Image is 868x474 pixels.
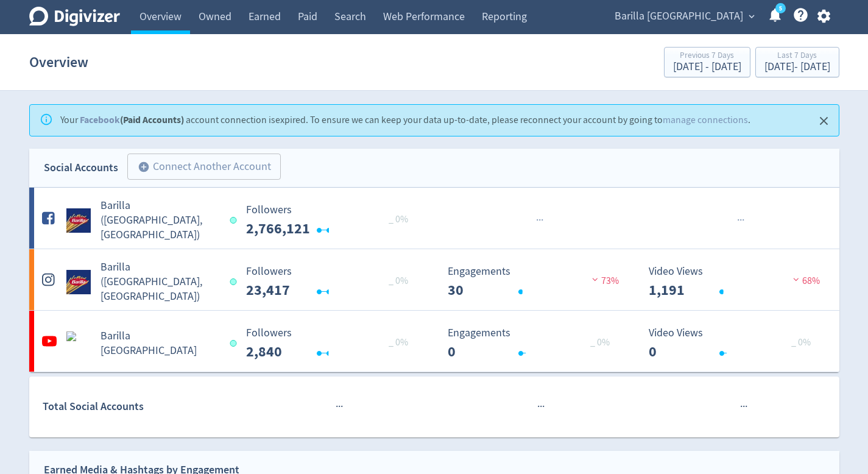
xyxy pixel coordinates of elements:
[541,213,543,228] span: ·
[138,161,150,173] span: add_circle
[80,113,184,126] strong: (Paid Accounts)
[536,213,538,228] span: ·
[29,188,839,249] a: Barilla (AU, NZ) undefinedBarilla ([GEOGRAPHIC_DATA], [GEOGRAPHIC_DATA]) Followers --- _ 0% Follo...
[336,399,338,414] span: ·
[66,331,91,356] img: Barilla Australia undefined
[240,204,423,236] svg: Followers ---
[101,260,219,304] h5: Barilla ([GEOGRAPHIC_DATA], [GEOGRAPHIC_DATA])
[775,3,786,13] a: 5
[755,47,839,77] button: Last 7 Days[DATE]- [DATE]
[615,7,743,26] span: Barilla [GEOGRAPHIC_DATA]
[118,155,281,180] a: Connect Another Account
[44,159,118,177] div: Social Accounts
[673,62,741,73] div: [DATE] - [DATE]
[29,249,839,310] a: Barilla (AU, NZ) undefinedBarilla ([GEOGRAPHIC_DATA], [GEOGRAPHIC_DATA]) Followers --- _ 0% Follo...
[340,399,343,414] span: ·
[590,336,610,348] span: _ 0%
[673,51,741,62] div: Previous 7 Days
[538,213,541,228] span: ·
[740,399,743,414] span: ·
[643,327,825,359] svg: Video Views 0
[66,270,91,294] img: Barilla (AU, NZ) undefined
[43,398,237,416] div: Total Social Accounts
[66,208,91,233] img: Barilla (AU, NZ) undefined
[389,275,408,287] span: _ 0%
[442,266,624,298] svg: Engagements 30
[663,114,748,126] a: manage connections
[540,399,542,414] span: ·
[764,51,830,62] div: Last 7 Days
[240,266,423,298] svg: Followers ---
[643,266,825,298] svg: Video Views 1,191
[589,275,619,287] span: 73%
[240,327,423,359] svg: Followers ---
[610,7,758,26] button: Barilla [GEOGRAPHIC_DATA]
[764,62,830,73] div: [DATE] - [DATE]
[230,217,241,224] span: Data last synced: 28 Sep 2025, 10:01pm (AEST)
[101,199,219,242] h5: Barilla ([GEOGRAPHIC_DATA], [GEOGRAPHIC_DATA])
[791,336,811,348] span: _ 0%
[737,213,739,228] span: ·
[664,47,750,77] button: Previous 7 Days[DATE] - [DATE]
[778,4,782,13] text: 5
[230,340,241,347] span: Data last synced: 29 Sep 2025, 10:01am (AEST)
[101,329,219,358] h5: Barilla [GEOGRAPHIC_DATA]
[742,213,744,228] span: ·
[60,108,750,132] div: Your account connection is expired . To ensure we can keep your data up-to-date, please reconnect...
[389,213,408,225] span: _ 0%
[745,399,747,414] span: ·
[790,275,802,284] img: negative-performance.svg
[537,399,540,414] span: ·
[790,275,820,287] span: 68%
[542,399,545,414] span: ·
[746,11,757,22] span: expand_more
[389,336,408,348] span: _ 0%
[814,111,834,131] button: Close
[29,311,839,372] a: Barilla Australia undefinedBarilla [GEOGRAPHIC_DATA] Followers --- _ 0% Followers 2,840 Engagemen...
[230,278,241,285] span: Data last synced: 28 Sep 2025, 10:01pm (AEST)
[589,275,601,284] img: negative-performance.svg
[442,327,624,359] svg: Engagements 0
[743,399,745,414] span: ·
[739,213,742,228] span: ·
[338,399,340,414] span: ·
[127,154,281,180] button: Connect Another Account
[80,113,120,126] a: Facebook
[29,43,88,82] h1: Overview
